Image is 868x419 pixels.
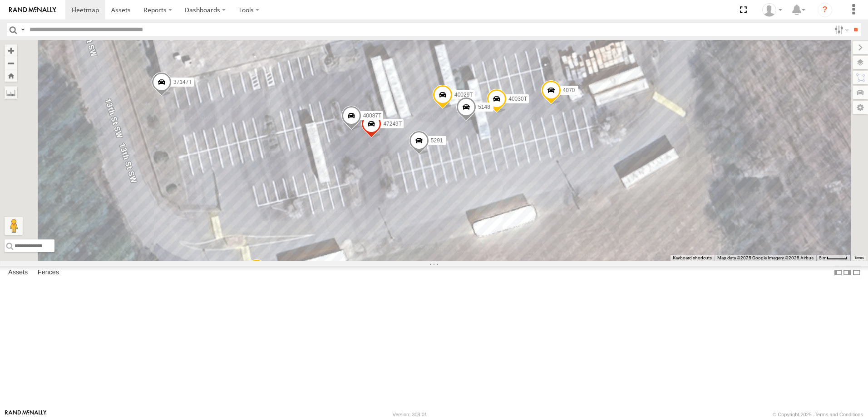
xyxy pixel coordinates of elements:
[833,266,843,279] label: Dock Summary Table to the Left
[383,121,402,127] span: 47249T
[5,69,17,82] button: Zoom Home
[563,88,575,94] span: 4070
[843,266,852,279] label: Dock Summary Table to the Right
[173,79,192,85] span: 37147T
[854,256,864,260] a: Terms (opens in new tab)
[431,137,443,144] span: 5291
[818,3,832,17] i: ?
[5,217,23,235] button: Drag Pegman onto the map to open Street View
[478,104,490,110] span: 5148
[5,44,17,57] button: Zoom in
[852,266,861,279] label: Hide Summary Table
[33,266,64,279] label: Fences
[815,412,863,417] a: Terms and Conditions
[393,412,427,417] div: Version: 308.01
[363,112,382,119] span: 40087T
[816,255,850,261] button: Map Scale: 5 m per 41 pixels
[4,266,32,279] label: Assets
[5,410,47,419] a: Visit our Website
[853,101,868,114] label: Map Settings
[819,255,827,260] span: 5 m
[5,57,17,69] button: Zoom out
[19,23,26,36] label: Search Query
[717,255,814,260] span: Map data ©2025 Google Imagery ©2025 Airbus
[773,412,863,417] div: © Copyright 2025 -
[9,7,56,13] img: rand-logo.svg
[759,3,785,17] div: Dwight Wallace
[831,23,850,36] label: Search Filter Options
[5,86,17,99] label: Measure
[673,255,712,261] button: Keyboard shortcuts
[508,96,527,102] span: 40030T
[454,92,473,98] span: 40029T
